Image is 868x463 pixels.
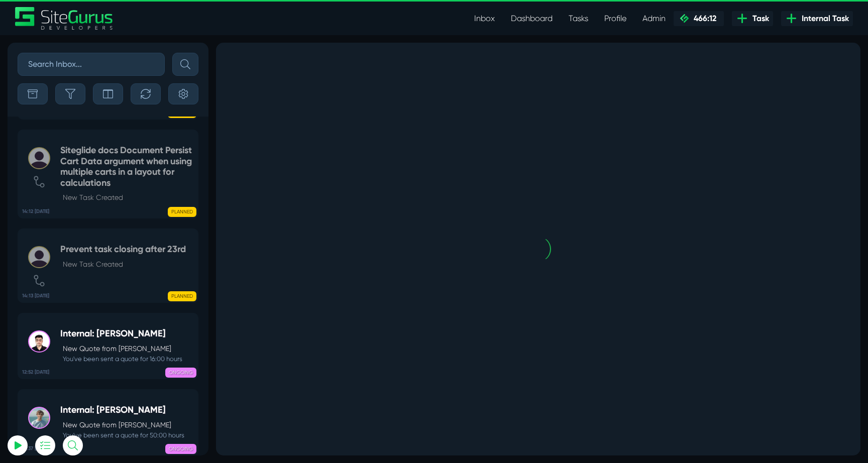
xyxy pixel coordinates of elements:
a: Dashboard [503,9,561,29]
a: Admin [634,9,674,29]
h5: Prevent task closing after 23rd [60,244,186,255]
a: 12:52 [DATE] Internal: [PERSON_NAME]New Quote from [PERSON_NAME] You've been sent a quote for 16:... [18,313,198,379]
h5: Siteglide docs Document Persist Cart Data argument when using multiple carts in a layout for calc... [60,145,193,188]
small: You've been sent a quote for 16:00 hours [60,354,182,364]
b: 14:12 [DATE] [22,208,49,215]
small: You've been sent a quote for 50:00 hours [60,430,184,440]
a: Inbox [466,9,503,29]
p: New Task Created [63,192,193,203]
img: Sitegurus Logo [15,7,114,30]
span: ONGOING [165,368,196,378]
a: 14:12 [DATE] Siteglide docs Document Persist Cart Data argument when using multiple carts in a la... [18,130,198,218]
span: Task [748,13,769,25]
input: Search Inbox... [18,53,165,76]
span: 466:12 [690,14,716,23]
a: 14:13 [DATE] Prevent task closing after 23rdNew Task Created PLANNED [18,228,198,303]
a: Internal Task [781,11,853,26]
a: Tasks [561,9,596,29]
span: Internal Task [798,13,849,25]
a: 13:37 [DATE] Internal: [PERSON_NAME]New Quote from [PERSON_NAME] You've been sent a quote for 50:... [18,389,198,455]
p: New Quote from [PERSON_NAME] [63,343,182,354]
a: Task [732,11,773,26]
b: 12:52 [DATE] [22,369,49,376]
span: ONGOING [165,444,196,454]
h5: Internal: [PERSON_NAME] [60,328,182,339]
a: SiteGurus [15,7,114,30]
a: 466:12 [674,11,724,26]
a: Profile [596,9,634,29]
b: 14:13 [DATE] [22,292,49,300]
span: PLANNED [168,291,196,301]
h5: Internal: [PERSON_NAME] [60,405,184,416]
span: PLANNED [168,207,196,217]
p: New Task Created [63,259,186,270]
p: New Quote from [PERSON_NAME] [63,420,184,430]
